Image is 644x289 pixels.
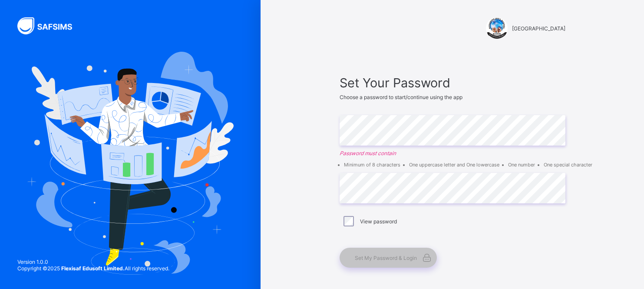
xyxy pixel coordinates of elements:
[486,17,508,39] img: SUNSHINE INTERNATIONAL SCHOOL
[355,255,417,261] span: Set My Password & Login
[409,162,499,168] li: One uppercase letter and One lowercase
[544,162,592,168] li: One special character
[340,150,565,156] em: Password must contain
[340,94,462,100] span: Choose a password to start/continue using the app
[27,52,234,274] img: Hero Image
[17,17,83,34] img: SAFSIMS Logo
[508,162,535,168] li: One number
[17,259,169,265] span: Version 1.0.0
[344,162,400,168] li: Minimum of 8 characters
[61,265,125,272] strong: Flexisaf Edusoft Limited.
[512,25,565,32] span: [GEOGRAPHIC_DATA]
[17,265,169,272] span: Copyright © 2025 All rights reserved.
[340,75,565,90] span: Set Your Password
[360,218,397,225] label: View password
